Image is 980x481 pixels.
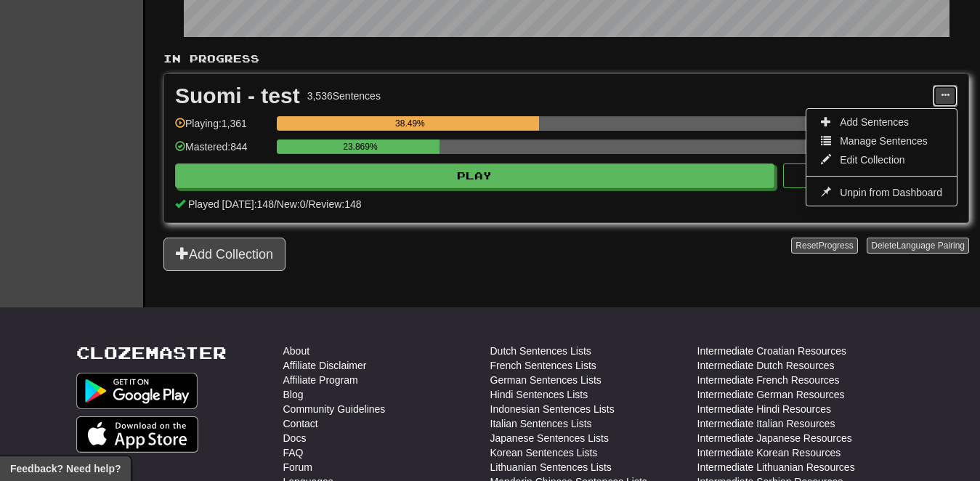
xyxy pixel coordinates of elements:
a: Affiliate Disclaimer [283,358,367,373]
button: Play [175,163,774,188]
a: Indonesian Sentences Lists [490,402,615,416]
button: Review (615) [783,163,957,188]
a: Manage Sentences [806,132,957,150]
a: FAQ [283,445,304,460]
a: Forum [283,460,312,474]
img: Get it on App Store [76,416,199,453]
span: Language Pairing [896,240,965,251]
span: / [274,198,277,210]
a: Docs [283,431,307,445]
a: Lithuanian Sentences Lists [490,460,612,474]
a: Intermediate German Resources [697,387,845,402]
a: Affiliate Program [283,373,358,387]
button: Add Collection [163,238,286,271]
span: Manage Sentences [840,135,928,147]
a: Intermediate Japanese Resources [697,431,852,445]
a: Intermediate Dutch Resources [697,358,835,373]
a: Contact [283,416,318,431]
a: Japanese Sentences Lists [490,431,609,445]
a: Intermediate Lithuanian Resources [697,460,855,474]
a: German Sentences Lists [490,373,602,387]
div: 38.49% [281,116,538,131]
a: Intermediate Korean Resources [697,445,841,460]
span: Played [DATE]: 148 [188,198,274,210]
a: Intermediate Croatian Resources [697,344,846,358]
a: Clozemaster [76,344,227,362]
a: Dutch Sentences Lists [490,344,591,358]
span: Edit Collection [840,154,905,166]
a: Edit Collection [806,150,957,169]
a: Community Guidelines [283,402,386,416]
div: Mastered: 844 [175,140,270,163]
span: Add Sentences [840,116,909,128]
p: In Progress [163,52,969,66]
button: ResetProgress [791,238,857,254]
div: Suomi - test [175,85,300,107]
a: Unpin from Dashboard [806,183,957,202]
a: Intermediate French Resources [697,373,840,387]
a: Blog [283,387,304,402]
span: Progress [819,240,854,251]
span: Open feedback widget [10,461,121,476]
div: 23.869% [281,140,439,154]
span: New: 0 [277,198,306,210]
div: Playing: 1,361 [175,116,270,140]
a: Hindi Sentences Lists [490,387,588,402]
button: DeleteLanguage Pairing [867,238,969,254]
span: Review: 148 [308,198,361,210]
a: Italian Sentences Lists [490,416,592,431]
span: / [306,198,309,210]
a: Intermediate Italian Resources [697,416,835,431]
span: Unpin from Dashboard [840,187,942,198]
a: About [283,344,310,358]
img: Get it on Google Play [76,373,198,409]
a: Add Sentences [806,113,957,132]
a: Korean Sentences Lists [490,445,598,460]
a: French Sentences Lists [490,358,596,373]
a: Intermediate Hindi Resources [697,402,831,416]
div: 3,536 Sentences [307,89,381,103]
